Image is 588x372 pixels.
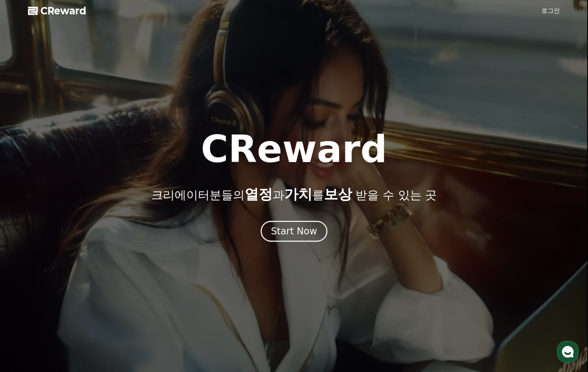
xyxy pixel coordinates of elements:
[271,225,317,238] div: Start Now
[284,186,312,202] span: 가치
[151,187,437,202] p: 크리에이터분들의 과 를 받을 수 있는 곳
[120,258,129,264] span: 설정
[261,221,328,242] button: Start Now
[261,229,328,236] a: Start Now
[324,186,352,202] span: 보상
[201,131,387,168] h1: CReward
[100,246,149,266] a: 설정
[51,246,100,266] a: 대화
[40,5,86,17] span: CReward
[71,258,80,265] span: 대화
[541,6,560,16] a: 로그인
[28,5,86,17] a: CReward
[245,186,273,202] span: 열정
[2,246,51,266] a: 홈
[24,258,29,264] span: 홈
